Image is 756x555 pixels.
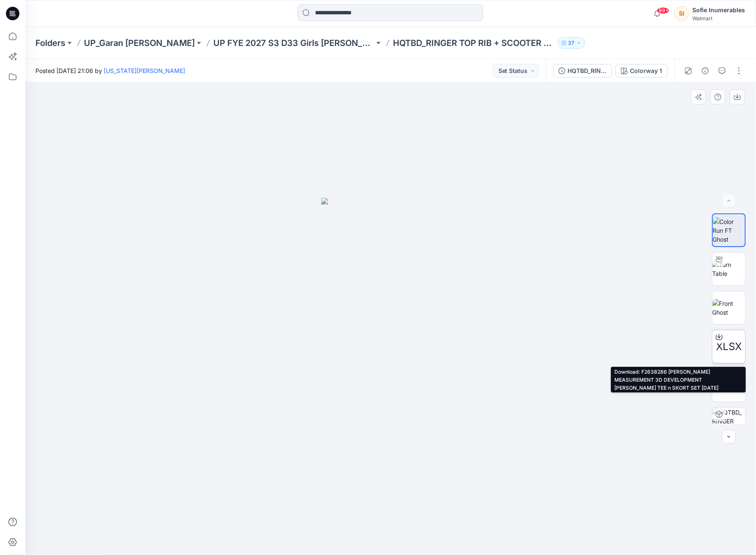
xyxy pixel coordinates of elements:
div: Colorway 1 [630,66,662,75]
img: eyJhbGciOiJIUzI1NiIsImtpZCI6IjAiLCJzbHQiOiJzZXMiLCJ0eXAiOiJKV1QifQ.eyJkYXRhIjp7InR5cGUiOiJzdG9yYW... [321,198,460,555]
a: [US_STATE][PERSON_NAME] [104,67,185,74]
img: HQTBD_RINGER TOP RIB + SCOOTER SET_LG1006 LG7006 Colorway 1 [713,408,745,441]
a: UP FYE 2027 S3 D33 Girls [PERSON_NAME] [213,37,374,49]
a: UP_Garan [PERSON_NAME] [84,37,195,49]
button: 37 [558,37,585,49]
span: BW [721,378,737,393]
span: Posted [DATE] 21:06 by [35,66,185,75]
div: Walmart [693,15,745,22]
span: XLSX [716,339,742,354]
button: HQTBD_RINGER TOP RIB + SCOOTER SET_LG1006 LG7006 [553,64,612,78]
div: Sofie Inumerables [693,5,745,15]
a: Folders [35,37,65,49]
span: 99+ [657,7,670,14]
p: 37 [568,38,575,48]
button: Details [699,64,712,78]
p: HQTBD_RINGER TOP RIB + SCOOTER SET_LG1006 LG7006 [393,37,554,49]
img: Color Run FT Ghost [713,217,745,244]
button: Colorway 1 [616,64,668,78]
img: Turn Table [713,260,745,278]
img: Front Ghost [713,299,745,317]
div: SI [674,6,689,21]
div: HQTBD_RINGER TOP RIB + SCOOTER SET_LG1006 LG7006 [568,66,607,75]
